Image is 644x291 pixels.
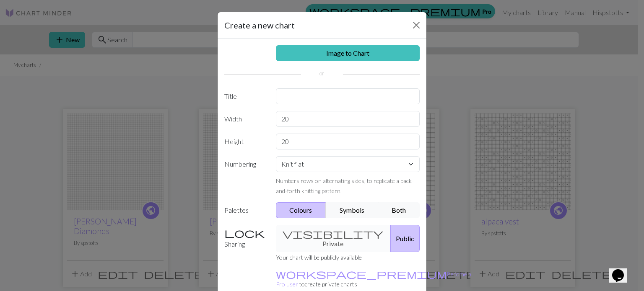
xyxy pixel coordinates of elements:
[410,18,423,32] button: Close
[390,225,420,252] button: Public
[276,177,414,194] small: Numbers rows on alternating sides, to replicate a back-and-forth knitting pattern.
[219,156,271,196] label: Numbering
[219,88,271,104] label: Title
[276,254,362,261] small: Your chart will be publicly available
[219,111,271,127] label: Width
[276,202,327,218] button: Colours
[224,19,295,31] h5: Create a new chart
[276,270,471,288] small: to create private charts
[219,225,271,252] label: Sharing
[378,202,420,218] button: Both
[276,268,447,280] span: workspace_premium
[609,258,636,283] iframe: chat widget
[276,270,471,288] a: Become a Pro user
[326,202,379,218] button: Symbols
[276,45,420,61] a: Image to Chart
[219,134,271,149] label: Height
[219,202,271,218] label: Palettes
